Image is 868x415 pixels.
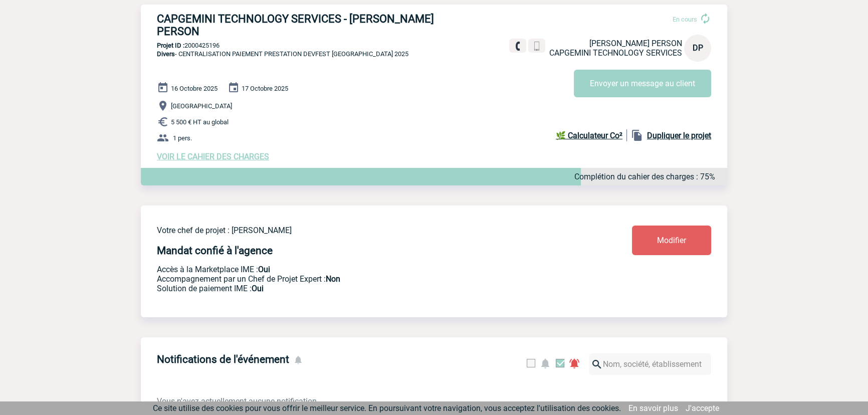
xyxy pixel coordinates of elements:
b: Oui [258,265,270,274]
span: Vous n'avez actuellement aucune notification [157,396,317,406]
h3: CAPGEMINI TECHNOLOGY SERVICES - [PERSON_NAME] PERSON [157,13,458,38]
span: 16 Octobre 2025 [171,85,218,92]
span: [PERSON_NAME] PERSON [589,39,682,48]
a: J'accepte [686,403,719,413]
span: Ce site utilise des cookies pour vous offrir le meilleur service. En poursuivant votre navigation... [153,403,621,413]
img: file_copy-black-24dp.png [631,129,643,141]
span: CAPGEMINI TECHNOLOGY SERVICES [549,48,682,58]
span: En cours [673,16,697,23]
img: portable.png [532,42,541,51]
p: Votre chef de projet : [PERSON_NAME] [157,226,573,235]
a: En savoir plus [628,403,678,413]
h4: Notifications de l'événement [157,353,289,365]
img: fixe.png [513,42,522,51]
b: 🌿 Calculateur Co² [556,131,622,140]
span: Divers [157,50,175,58]
button: Envoyer un message au client [574,70,711,97]
b: Dupliquer le projet [647,131,711,140]
b: Non [326,274,340,284]
a: 🌿 Calculateur Co² [556,129,627,141]
a: VOIR LE CAHIER DES CHARGES [157,152,269,161]
span: 1 pers. [173,134,192,142]
span: 17 Octobre 2025 [242,85,288,92]
p: Prestation payante [157,274,573,284]
span: - CENTRALISATION PAIEMENT PRESTATION DEVFEST [GEOGRAPHIC_DATA] 2025 [157,50,408,58]
p: Conformité aux process achat client, Prise en charge de la facturation, Mutualisation de plusieur... [157,284,573,293]
span: DP [693,43,703,53]
b: Projet ID : [157,42,184,49]
span: [GEOGRAPHIC_DATA] [171,102,232,110]
b: Oui [252,284,264,293]
p: Accès à la Marketplace IME : [157,265,573,274]
h4: Mandat confié à l'agence [157,245,273,257]
span: Modifier [657,236,686,245]
p: 2000425196 [141,42,727,49]
span: 5 500 € HT au global [171,118,229,126]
